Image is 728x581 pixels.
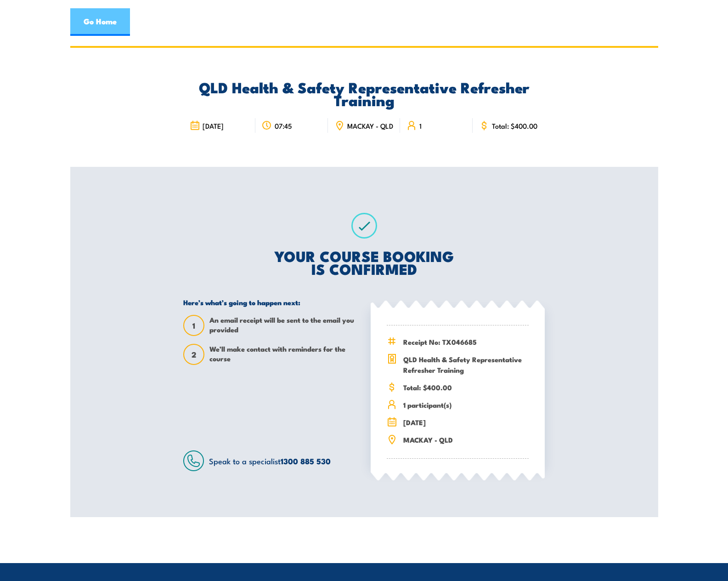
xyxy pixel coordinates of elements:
[403,399,529,410] span: 1 participant(s)
[403,354,529,375] span: QLD Health & Safety Representative Refresher Training
[419,122,422,130] span: 1
[183,80,545,106] h2: QLD Health & Safety Representative Refresher Training
[403,336,529,347] span: Receipt No: TX046685
[492,122,537,130] span: Total: $400.00
[403,434,529,445] span: MACKAY - QLD
[70,8,130,36] a: Go Home
[275,122,292,130] span: 07:45
[184,321,203,330] span: 1
[209,455,331,467] span: Speak to a specialist
[209,344,357,365] span: We’ll make contact with reminders for the course
[209,315,357,336] span: An email receipt will be sent to the email you provided
[347,122,393,130] span: MACKAY - QLD
[183,249,545,275] h2: YOUR COURSE BOOKING IS CONFIRMED
[281,455,331,467] a: 1300 885 530
[203,122,224,130] span: [DATE]
[403,417,529,427] span: [DATE]
[183,298,357,307] h5: Here’s what’s going to happen next:
[403,382,529,393] span: Total: $400.00
[184,350,203,359] span: 2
